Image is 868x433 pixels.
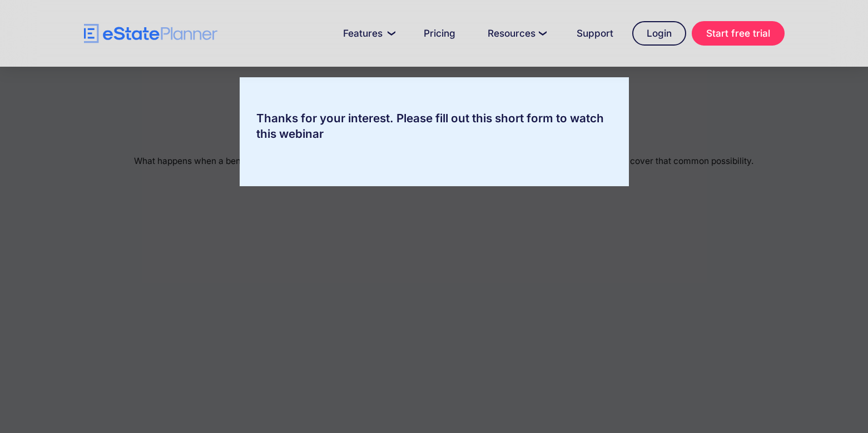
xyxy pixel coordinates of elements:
a: Start free trial [692,21,785,46]
a: Login [632,21,686,46]
a: Features [330,22,405,44]
a: Pricing [410,22,469,44]
a: home [84,24,217,43]
div: Thanks for your interest. Please fill out this short form to watch this webinar [240,111,629,142]
a: Support [563,22,627,44]
a: Resources [474,22,558,44]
